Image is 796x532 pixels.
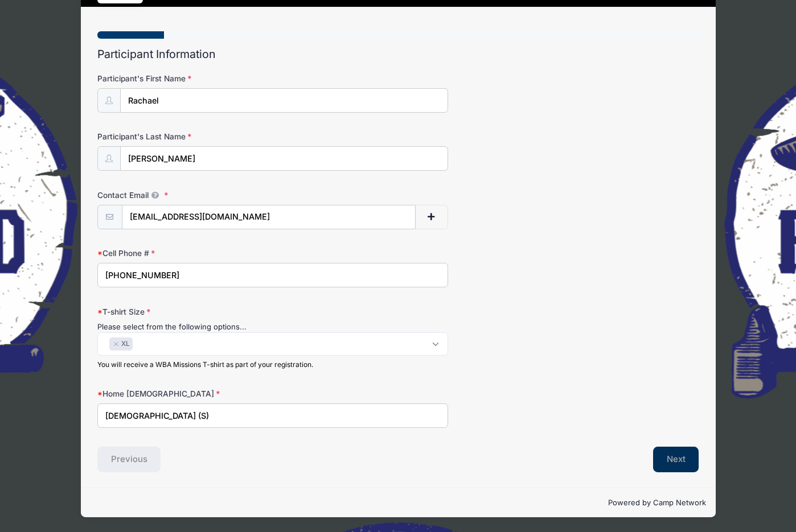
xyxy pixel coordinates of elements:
[653,447,699,473] button: Next
[122,205,416,229] input: email@email.com
[97,48,699,61] h2: Participant Information
[120,146,448,171] input: Participant's Last Name
[97,131,298,142] label: Participant's Last Name
[109,337,133,350] li: XL
[97,321,448,333] div: Please select from the following options...
[113,342,120,347] button: Remove item
[97,189,298,201] label: Contact Email
[120,88,448,113] input: Participant's First Name
[121,339,130,349] span: XL
[97,360,448,370] div: You will receive a WBA Missions T-shirt as part of your registration.
[97,388,298,399] label: Home [DEMOGRAPHIC_DATA]
[97,306,298,317] label: T-shirt Size
[90,497,707,509] p: Powered by Camp Network
[97,248,298,259] label: Cell Phone #
[97,73,298,84] label: Participant's First Name
[104,339,110,349] textarea: Search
